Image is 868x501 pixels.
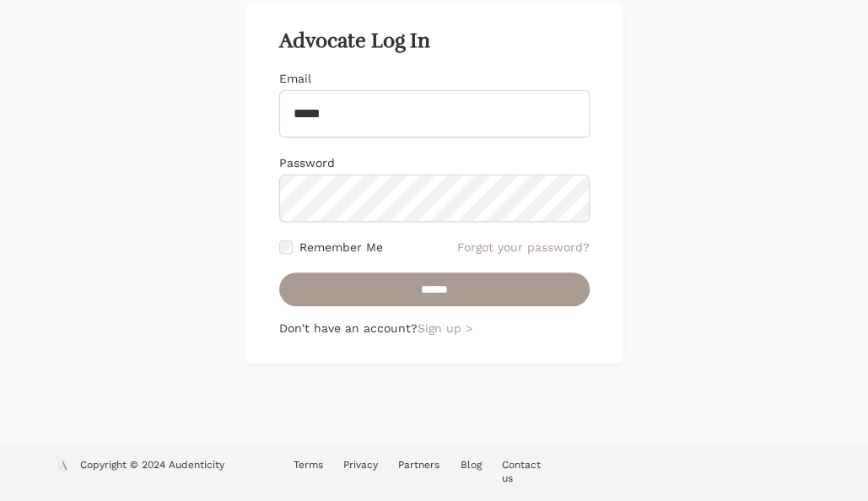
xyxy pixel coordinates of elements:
[279,30,590,53] h2: Advocate Log In
[279,320,590,337] p: Don't have an account?
[418,321,472,335] a: Sign up >
[460,459,481,471] a: Blog
[398,459,439,471] a: Partners
[343,459,378,471] a: Privacy
[501,459,540,484] a: Contact us
[457,239,590,256] a: Forgot your password?
[279,72,311,85] label: Email
[299,239,383,256] label: Remember Me
[294,459,323,471] a: Terms
[279,156,335,170] label: Password
[80,458,224,488] p: Copyright © 2024 Audenticity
